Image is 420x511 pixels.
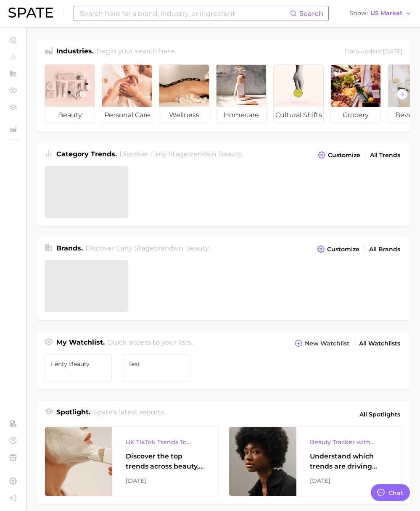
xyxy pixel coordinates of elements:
[330,64,381,124] a: grocery
[293,337,351,349] button: New Watchlist
[359,409,400,419] span: All Spotlights
[85,244,210,252] span: Discover Early Stage brands in .
[367,244,402,255] a: All Brands
[368,150,402,161] a: All Trends
[327,246,359,253] span: Customize
[102,64,152,124] a: personal care
[126,437,205,447] div: UK TikTok Trends To Watch
[331,107,380,124] span: grocery
[305,340,349,347] span: New Watchlist
[159,107,209,124] span: wellness
[357,338,402,349] a: All Watchlists
[128,361,183,367] span: Test
[359,340,400,347] span: All Watchlists
[56,150,117,158] span: Category Trends .
[79,6,290,21] input: Search here for a brand, industry, or ingredient
[45,427,219,496] a: UK TikTok Trends To WatchDiscover the top trends across beauty, wellness, and personal care on Ti...
[316,149,362,161] button: Customize
[56,46,94,58] h1: Industries.
[370,152,400,159] span: All Trends
[56,407,90,421] h1: Spotlight.
[370,11,402,16] span: US Market
[122,354,189,382] a: Test
[369,246,400,253] span: All Brands
[218,150,242,158] span: beauty
[397,89,408,100] button: Scroll Right
[310,451,389,471] div: Understand which trends are driving engagement across platforms in the skin, hair, makeup, and fr...
[56,337,105,349] h1: My Watchlist.
[126,451,205,471] div: Discover the top trends across beauty, wellness, and personal care on TikTok [GEOGRAPHIC_DATA].
[93,407,165,421] h2: Spate's latest reports.
[159,64,209,124] a: wellness
[216,64,267,124] a: homecare
[315,243,362,255] button: Customize
[345,46,402,58] div: Data update: [DATE]
[56,244,83,252] span: Brands .
[102,107,152,124] span: personal care
[185,244,209,252] span: beauty
[299,10,323,18] span: Search
[349,11,368,16] span: Show
[107,337,193,349] h2: Quick access to your lists.
[119,150,243,158] span: Discover Early Stage trends in .
[328,152,360,159] span: Customize
[7,492,19,504] a: Log out. Currently logged in with e-mail yumi.toki@spate.nyc.
[45,354,112,382] a: Fenty Beauty
[126,476,205,486] div: [DATE]
[45,64,95,124] a: beauty
[51,361,106,367] span: Fenty Beauty
[357,407,402,421] a: All Spotlights
[217,107,266,124] span: homecare
[96,46,176,58] h2: Begin your search here.
[274,107,323,124] span: cultural shifts
[45,107,95,124] span: beauty
[310,437,389,447] div: Beauty Tracker with Popularity Index
[8,8,53,18] img: SPATE
[273,64,324,124] a: cultural shifts
[229,427,403,496] a: Beauty Tracker with Popularity IndexUnderstand which trends are driving engagement across platfor...
[310,476,389,486] div: [DATE]
[347,8,414,19] button: ShowUS Market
